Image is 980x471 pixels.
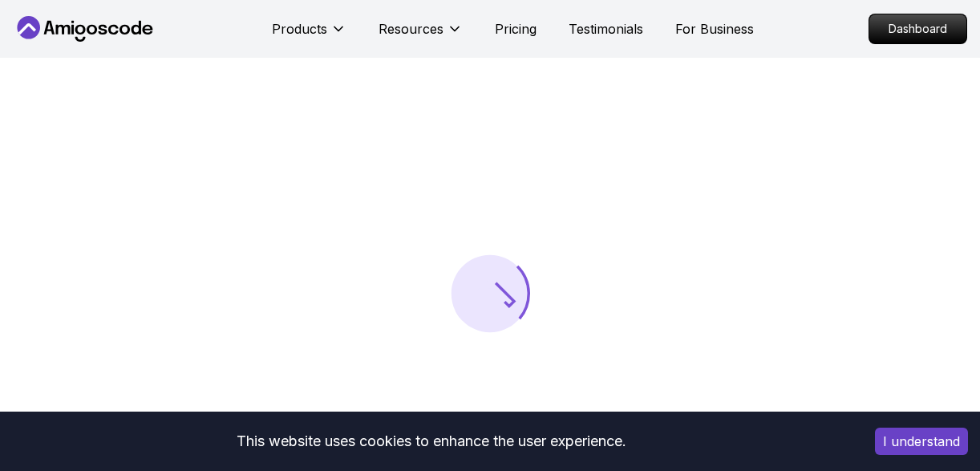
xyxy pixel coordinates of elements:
[12,424,851,459] div: This website uses cookies to enhance the user experience.
[875,428,968,455] button: Accept cookies
[379,19,463,51] button: Resources
[272,19,346,51] button: Products
[495,19,537,39] a: Pricing
[272,19,327,39] p: Products
[869,14,967,44] a: Dashboard
[675,19,754,39] a: For Business
[869,14,966,43] p: Dashboard
[379,19,443,39] p: Resources
[569,19,643,39] a: Testimonials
